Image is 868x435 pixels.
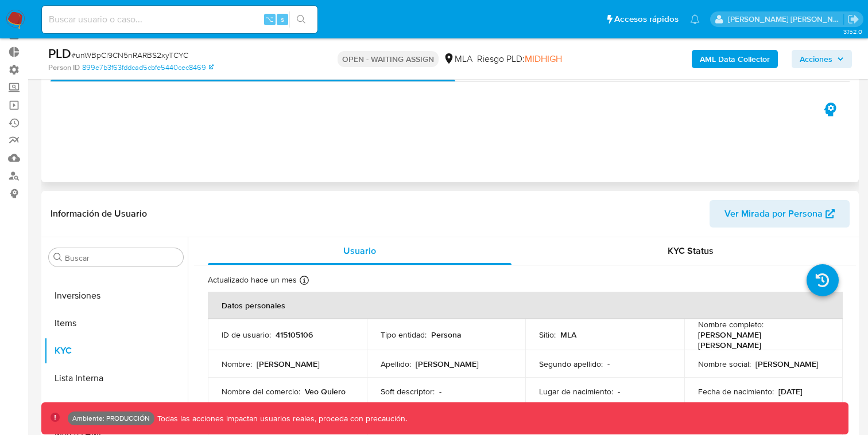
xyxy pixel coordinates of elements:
input: Buscar [65,253,179,263]
p: Nombre completo : [698,319,764,330]
span: 3.152.0 [843,27,862,36]
p: [DATE] [778,386,803,397]
p: Segundo apellido : [539,359,603,369]
b: PLD [48,44,71,62]
p: Sitio : [539,330,556,340]
p: Nombre del comercio : [222,386,300,397]
p: [PERSON_NAME] [PERSON_NAME] [698,330,825,350]
button: Listas Externas [44,392,188,420]
a: 899e7b3f63fddcad5cbfe5440cec8469 [82,62,214,73]
p: Persona [431,330,462,340]
span: KYC Status [668,244,714,257]
p: [PERSON_NAME] [755,359,819,369]
button: Inversiones [44,282,188,309]
p: [PERSON_NAME] [416,359,479,369]
p: Veo Quiero [305,386,346,397]
p: OPEN - WAITING ASSIGN [338,51,439,67]
span: Acciones [800,50,832,68]
span: # unWBpCI9CN5nRARBS2xyTCYC [71,49,188,61]
p: Fecha de nacimiento : [698,386,774,397]
button: search-icon [289,11,313,28]
span: Usuario [343,244,376,257]
input: Buscar usuario o caso... [42,12,317,27]
p: Nombre : [222,359,252,369]
p: MLA [560,330,576,340]
p: [PERSON_NAME] [257,359,320,369]
p: - [607,359,610,369]
p: Actualizado hace un mes [208,275,297,285]
a: Notificaciones [690,14,700,24]
button: Acciones [792,50,852,68]
p: Nombre social : [698,359,751,369]
b: Person ID [48,62,80,73]
b: AML Data Collector [700,50,770,68]
p: Ambiente: PRODUCCIÓN [72,416,150,421]
div: MLA [443,53,472,65]
span: Accesos rápidos [614,13,679,25]
span: s [281,14,284,25]
button: KYC [44,337,188,365]
p: Soft descriptor : [381,386,435,397]
p: - [618,386,620,397]
button: AML Data Collector [692,50,778,68]
p: 415105106 [276,330,313,340]
button: Ver Mirada por Persona [710,200,850,228]
p: Todas las acciones impactan usuarios reales, proceda con precaución. [154,413,407,424]
button: Items [44,309,188,337]
button: Lista Interna [44,365,188,392]
p: Apellido : [381,359,411,369]
span: Ver Mirada por Persona [724,200,823,228]
span: ⌥ [265,14,274,25]
p: Tipo entidad : [381,330,427,340]
th: Datos personales [208,292,843,319]
span: Riesgo PLD: [477,53,562,65]
p: miguel.rodriguez@mercadolibre.com.co [728,14,844,25]
p: Lugar de nacimiento : [539,386,613,397]
a: Salir [847,13,859,25]
p: ID de usuario : [222,330,271,340]
span: MIDHIGH [525,52,562,65]
button: Buscar [53,253,63,262]
h1: Información de Usuario [51,208,147,220]
p: - [439,386,441,397]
